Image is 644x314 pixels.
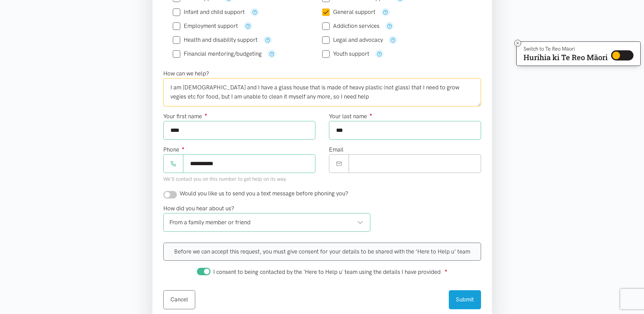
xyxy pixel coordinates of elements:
label: Your last name [329,112,372,121]
label: How did you hear about us? [163,204,234,213]
input: Phone number [183,154,315,173]
label: Youth support [322,51,369,57]
label: Addiction services [322,23,380,29]
label: General support [322,9,375,15]
sup: ● [182,145,185,151]
a: Cancel [163,290,195,309]
label: Infant and child support [173,9,245,15]
span: I consent to being contacted by the 'Here to Help u' team using the details I have provided [213,268,441,275]
p: Hurihia ki Te Reo Māori [523,54,608,60]
label: Employment support [173,23,238,29]
label: Legal and advocacy [322,37,383,43]
label: Email [329,145,344,154]
sup: ● [370,112,372,117]
sup: ● [205,112,207,117]
label: Your first name [163,112,207,121]
label: Phone [163,145,185,154]
div: From a family member or friend [169,218,364,227]
sup: ● [445,268,447,273]
label: Health and disability support [173,37,258,43]
p: Switch to Te Reo Māori [523,47,608,51]
small: We'll contact you on this number to get help on its way. [163,176,287,182]
button: Submit [449,290,481,309]
input: Email [349,154,481,173]
label: How can we help? [163,69,209,78]
span: Would you like us to send you a text message before phoning you? [180,190,348,197]
label: Financial mentoring/budgeting [173,51,262,57]
div: Before we can accept this request, you must give consent for your details to be shared with the ‘... [163,243,481,261]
